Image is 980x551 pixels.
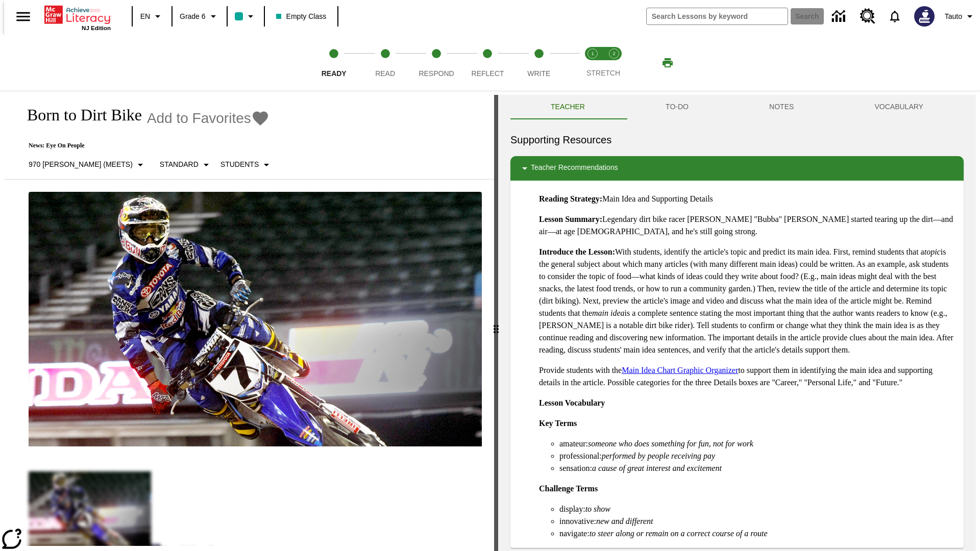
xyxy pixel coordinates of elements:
button: Select Student [216,156,277,174]
div: Teacher Recommendations [510,156,964,181]
em: main idea [592,309,625,317]
button: Ready step 1 of 5 [304,35,363,91]
em: topic [924,247,941,256]
li: sensation: [559,462,955,474]
span: Respond [419,69,454,78]
h6: Supporting Resources [510,132,964,148]
a: Main Idea Chart Graphic Organizer [622,366,738,374]
strong: Lesson Vocabulary [539,398,605,407]
li: innovative: [559,515,955,528]
button: Scaffolds, Standard [156,156,216,174]
button: Print [651,54,684,72]
strong: Reading Strategy: [539,194,602,203]
strong: Challenge Terms [539,484,598,493]
div: reading [4,95,494,546]
span: STRETCH [586,69,620,77]
input: search field [647,8,788,24]
button: Grade: Grade 6, Select a grade [176,7,224,26]
li: navigate: [559,528,955,540]
span: Tauto [945,11,962,22]
li: amateur: [559,438,955,450]
strong: Lesson Summary: [539,215,602,223]
span: EN [140,11,150,22]
li: display: [559,503,955,515]
button: VOCABULARY [834,95,964,119]
button: Select Lexile, 970 Lexile (Meets) [24,156,151,174]
a: Resource Center, Will open in new tab [854,3,881,30]
span: Grade 6 [180,11,206,22]
h1: Born to Dirt Bike [16,106,142,124]
button: Teacher [510,95,625,119]
button: Class color is teal. Change class color [231,7,261,26]
span: NJ Edition [82,25,111,31]
button: Write step 5 of 5 [509,35,569,91]
em: to steer along or remain on a correct course of a route [590,529,768,538]
p: Teacher Recommendations [531,162,618,174]
em: new and different [596,517,653,525]
span: Read [375,69,395,78]
button: Add to Favorites - Born to Dirt Bike [147,109,269,127]
p: With students, identify the article's topic and predict its main idea. First, remind students tha... [539,246,955,356]
p: Students [220,159,259,170]
span: Add to Favorites [147,110,251,127]
div: Press Enter or Spacebar and then press right and left arrow keys to move the slider [494,95,498,551]
div: Home [44,4,111,31]
button: Profile/Settings [941,7,980,26]
button: Select a new avatar [908,3,941,30]
div: Instructional Panel Tabs [510,95,964,119]
button: Open side menu [8,2,38,32]
a: Data Center [826,3,854,31]
strong: Introduce the Lesson: [539,247,615,256]
em: someone who does something for fun, not for work [588,439,753,448]
p: Main Idea and Supporting Details [539,193,955,205]
button: Respond step 3 of 5 [407,35,466,91]
text: 1 [591,51,594,56]
button: Stretch Respond step 2 of 2 [599,35,629,91]
p: Legendary dirt bike racer [PERSON_NAME] "Bubba" [PERSON_NAME] started tearing up the dirt—and air... [539,213,955,238]
text: 2 [612,51,615,56]
span: Write [527,69,550,78]
div: activity [498,95,976,551]
p: News: Eye On People [16,142,277,149]
img: Motocross racer James Stewart flies through the air on his dirt bike. [29,192,482,447]
p: Standard [160,159,199,170]
span: Reflect [472,69,504,78]
button: Stretch Read step 1 of 2 [578,35,607,91]
button: Read step 2 of 5 [355,35,414,91]
button: NOTES [729,95,834,119]
img: Avatar [914,6,935,27]
button: Reflect step 4 of 5 [458,35,517,91]
button: TO-DO [625,95,729,119]
li: professional: [559,450,955,462]
span: Ready [322,69,347,78]
em: to show [585,505,610,513]
p: 970 [PERSON_NAME] (Meets) [29,159,133,170]
em: a cause of great interest and excitement [592,464,722,472]
span: Empty Class [276,11,327,22]
p: Provide students with the to support them in identifying the main idea and supporting details in ... [539,364,955,389]
button: Language: EN, Select a language [136,7,168,26]
em: performed by people receiving pay [602,452,715,460]
a: Notifications [881,3,908,30]
strong: Key Terms [539,419,577,428]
